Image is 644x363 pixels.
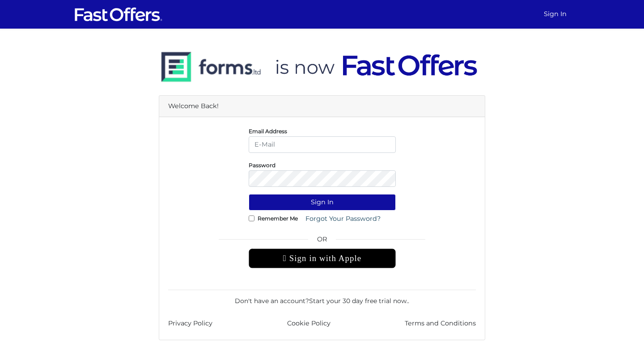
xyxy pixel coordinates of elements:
span: OR [249,234,396,249]
a: Privacy Policy [168,318,212,329]
div: Sign in with Apple [249,249,396,268]
label: Password [249,164,275,166]
a: Sign In [540,5,570,23]
a: Cookie Policy [287,318,330,329]
button: Sign In [249,194,396,211]
label: Remember Me [258,217,298,219]
input: E-Mail [249,136,396,153]
a: Start your 30 day free trial now. [309,297,408,305]
label: Email Address [249,130,287,132]
div: Don't have an account? . [168,290,476,306]
a: Forgot Your Password? [300,211,386,227]
div: Welcome Back! [159,96,485,117]
a: Terms and Conditions [405,318,476,329]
